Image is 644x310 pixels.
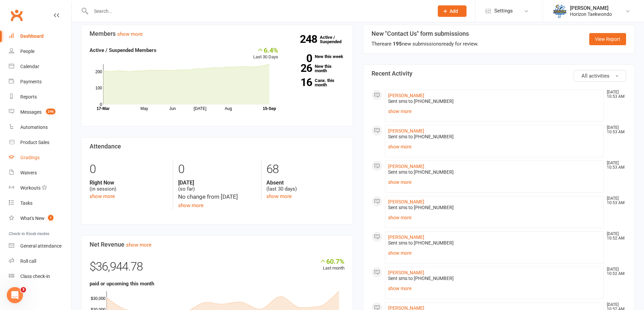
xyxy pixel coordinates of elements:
span: Sent sms to [PHONE_NUMBER] [388,276,454,281]
a: Gradings [9,150,71,165]
a: What's New1 [9,211,71,226]
button: All activities [574,70,626,82]
strong: 16 [288,77,312,87]
strong: 0 [288,53,312,63]
time: [DATE] 10:52 AM [603,232,626,241]
div: Last month [319,257,344,272]
a: show more [388,142,601,151]
div: Workouts [20,185,41,191]
a: show more [388,213,601,222]
h3: New "Contact Us" form submissions [372,30,478,37]
div: 60.7% [319,257,344,265]
h3: Net Revenue [90,241,344,248]
span: Add [450,8,458,14]
time: [DATE] 10:53 AM [603,125,626,134]
img: thumb_image1625461565.png [553,4,567,18]
a: Dashboard [9,29,71,44]
div: 68 [266,159,344,179]
a: 26New this month [288,64,344,73]
a: View Report [589,33,626,45]
div: No change from [DATE] [178,192,256,201]
div: (so far) [178,179,256,192]
h3: Recent Activity [372,70,626,77]
a: Calendar [9,59,71,74]
div: Horizon Taekwondo [570,11,612,17]
time: [DATE] 10:53 AM [603,161,626,170]
div: Automations [20,124,48,130]
span: Settings [494,3,513,19]
a: [PERSON_NAME] [388,234,424,240]
a: Class kiosk mode [9,269,71,284]
div: Tasks [20,200,32,206]
button: Add [438,5,467,17]
strong: 195 [393,41,402,47]
div: Gradings [20,155,40,160]
div: Dashboard [20,33,44,39]
div: Last 30 Days [253,46,278,61]
span: 3 [21,287,26,292]
iframe: Intercom live chat [7,287,23,303]
strong: 248 [300,34,320,44]
a: show more [126,242,151,248]
div: Payments [20,79,42,84]
time: [DATE] 10:53 AM [603,196,626,205]
div: 0 [90,159,168,179]
a: 0New this week [288,54,344,59]
span: Sent sms to [PHONE_NUMBER] [388,240,454,246]
time: [DATE] 10:52 AM [603,267,626,276]
div: $36,944.78 [90,257,344,280]
span: Sent sms to [PHONE_NUMBER] [388,169,454,175]
div: Roll call [20,258,36,264]
div: Class check-in [20,274,50,279]
h3: Attendance [90,143,344,150]
div: (in session) [90,179,168,192]
a: 16Canx. this month [288,78,344,87]
a: Tasks [9,196,71,211]
a: People [9,44,71,59]
strong: Active / Suspended Members [90,47,157,53]
strong: paid or upcoming this month [90,281,154,287]
a: show more [178,202,204,208]
div: [PERSON_NAME] [570,5,612,11]
a: show more [117,31,143,37]
a: [PERSON_NAME] [388,164,424,169]
a: Roll call [9,254,71,269]
div: Reports [20,94,37,100]
a: Payments [9,74,71,89]
strong: Absent [266,179,344,186]
a: [PERSON_NAME] [388,93,424,98]
a: show more [90,193,115,199]
a: show more [266,193,292,199]
a: Automations [9,120,71,135]
strong: [DATE] [178,179,256,186]
div: What's New [20,216,45,221]
h3: Members [90,30,344,37]
a: Clubworx [8,7,25,24]
div: (last 30 days) [266,179,344,192]
a: show more [388,284,601,293]
time: [DATE] 10:53 AM [603,90,626,99]
div: General attendance [20,243,62,249]
a: Reports [9,89,71,105]
a: show more [388,107,601,116]
span: Sent sms to [PHONE_NUMBER] [388,205,454,210]
a: Waivers [9,165,71,180]
input: Search... [89,6,429,16]
a: [PERSON_NAME] [388,128,424,134]
div: 0 [178,159,256,179]
a: General attendance kiosk mode [9,238,71,254]
a: show more [388,248,601,258]
div: 6.4% [253,46,278,54]
a: [PERSON_NAME] [388,199,424,204]
strong: Right Now [90,179,168,186]
span: Sent sms to [PHONE_NUMBER] [388,134,454,139]
div: Messages [20,109,42,115]
a: show more [388,177,601,187]
div: Waivers [20,170,37,175]
a: Messages 246 [9,105,71,120]
div: Product Sales [20,140,49,145]
a: Workouts [9,180,71,196]
span: 246 [46,109,55,114]
div: People [20,49,34,54]
div: There are new submissions ready for review. [372,40,478,48]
